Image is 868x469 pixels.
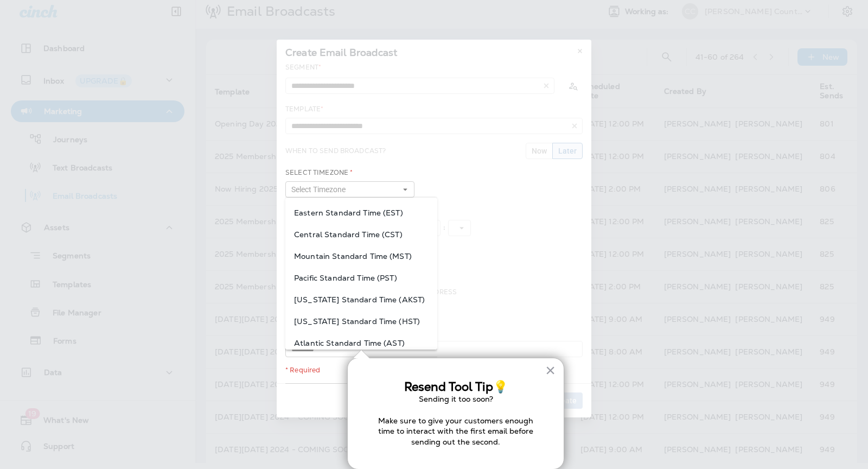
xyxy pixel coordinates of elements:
h3: Resend Tool Tip💡 [369,380,542,394]
span: Eastern Standard Time (EST) [294,208,429,217]
span: Select Timezone [291,185,350,194]
label: Select Timezone [285,168,353,177]
span: [US_STATE] Standard Time (HST) [294,317,429,326]
span: Central Standard Time (CST) [294,230,429,239]
p: Make sure to give your customers enough time to interact with the first email before sending out ... [369,416,542,448]
span: [US_STATE] Standard Time (AKST) [294,295,429,304]
button: Close [545,362,556,379]
span: Mountain Standard Time (MST) [294,252,429,261]
div: * Required [285,366,583,375]
span: Pacific Standard Time (PST) [294,274,429,282]
p: Sending it too soon? [369,394,542,405]
span: Atlantic Standard Time (AST) [294,339,429,347]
